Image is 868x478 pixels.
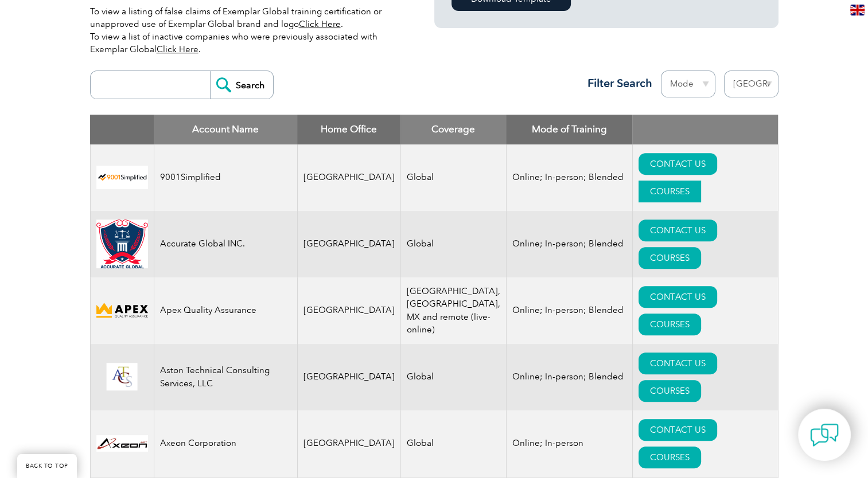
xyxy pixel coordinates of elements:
th: : activate to sort column ascending [632,115,778,144]
td: Apex Quality Assurance [154,277,297,344]
a: CONTACT US [639,419,717,441]
a: COURSES [639,380,701,402]
a: CONTACT US [639,286,717,308]
td: Online; In-person; Blended [506,211,632,277]
td: [GEOGRAPHIC_DATA] [297,211,400,277]
a: Click Here [299,19,341,29]
td: [GEOGRAPHIC_DATA] [297,410,400,477]
td: [GEOGRAPHIC_DATA] [297,277,400,344]
img: a034a1f6-3919-f011-998a-0022489685a1-logo.png [96,220,148,269]
td: Online; In-person; Blended [506,144,632,211]
th: Account Name: activate to sort column descending [154,115,297,144]
td: [GEOGRAPHIC_DATA] [297,344,400,410]
img: en [850,5,865,15]
td: 9001Simplified [154,144,297,211]
td: Axeon Corporation [154,410,297,477]
td: Online; In-person; Blended [506,344,632,410]
p: To view a listing of false claims of Exemplar Global training certification or unapproved use of ... [90,5,400,56]
td: Global [400,410,506,477]
a: COURSES [639,314,701,335]
th: Home Office: activate to sort column ascending [297,115,400,144]
input: Search [210,71,273,99]
img: cdfe6d45-392f-f011-8c4d-000d3ad1ee32-logo.png [96,301,148,320]
a: COURSES [639,247,701,269]
a: COURSES [639,446,701,468]
td: Global [400,211,506,277]
th: Mode of Training: activate to sort column ascending [506,115,632,144]
a: CONTACT US [639,220,717,241]
a: BACK TO TOP [17,454,77,478]
td: [GEOGRAPHIC_DATA], [GEOGRAPHIC_DATA], MX and remote (live-online) [400,277,506,344]
td: Accurate Global INC. [154,211,297,277]
td: [GEOGRAPHIC_DATA] [297,144,400,211]
th: Coverage: activate to sort column ascending [400,115,506,144]
td: Aston Technical Consulting Services, LLC [154,344,297,410]
img: ce24547b-a6e0-e911-a812-000d3a795b83-logo.png [96,363,148,391]
img: 28820fe6-db04-ea11-a811-000d3a793f32-logo.jpg [96,435,148,452]
img: contact-chat.png [810,421,839,449]
td: Global [400,344,506,410]
h3: Filter Search [581,76,652,91]
a: Click Here [157,44,198,54]
a: CONTACT US [639,153,717,175]
img: 37c9c059-616f-eb11-a812-002248153038-logo.png [96,166,148,189]
a: CONTACT US [639,352,717,374]
a: COURSES [639,181,701,202]
td: Online; In-person; Blended [506,277,632,344]
td: Global [400,144,506,211]
td: Online; In-person [506,410,632,477]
